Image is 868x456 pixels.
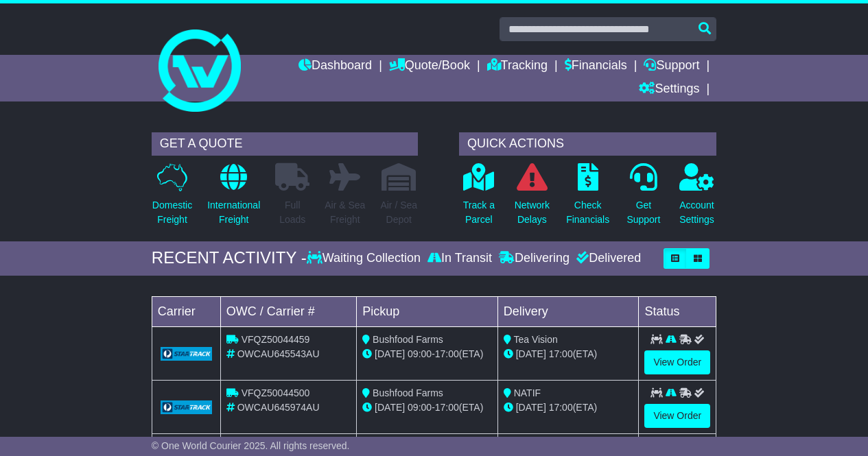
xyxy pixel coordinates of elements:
span: [DATE] [516,402,546,413]
div: QUICK ACTIONS [459,132,716,156]
img: GetCarrierServiceLogo [161,347,212,361]
div: Delivered [573,251,641,266]
p: Track a Parcel [463,198,495,227]
a: Quote/Book [389,55,470,78]
span: VFQZ50044500 [242,387,310,398]
a: CheckFinancials [565,163,610,235]
div: RECENT ACTIVITY - [152,248,307,268]
span: OWCAU645543AU [237,348,320,359]
span: 17:00 [549,402,573,413]
div: Delivering [495,251,573,266]
p: Network Delays [515,198,550,227]
a: Tracking [487,55,548,78]
span: 17:00 [435,348,459,359]
span: [DATE] [375,402,405,413]
a: View Order [644,404,710,428]
span: [DATE] [516,348,546,359]
a: Support [644,55,699,78]
p: Full Loads [275,198,309,227]
span: NATIF [514,387,541,398]
p: Air & Sea Freight [325,198,365,227]
div: In Transit [424,251,495,266]
a: InternationalFreight [207,163,261,235]
div: GET A QUOTE [152,132,418,156]
div: - (ETA) [362,347,492,361]
span: OWCAU645974AU [237,402,320,413]
span: 17:00 [549,348,573,359]
span: Tea Vision [513,334,557,345]
a: Dashboard [298,55,372,78]
p: International Freight [207,198,260,227]
td: Carrier [152,296,220,326]
img: GetCarrierServiceLogo [161,400,212,414]
p: Account Settings [679,198,714,227]
span: Bushfood Farms [373,334,443,345]
a: DomesticFreight [152,163,193,235]
td: Status [639,296,716,326]
td: OWC / Carrier # [220,296,356,326]
a: Financials [565,55,627,78]
span: Bushfood Farms [373,387,443,398]
span: VFQZ50044459 [242,334,310,345]
span: © One World Courier 2025. All rights reserved. [152,440,350,451]
span: 09:00 [408,402,432,413]
p: Air / Sea Depot [380,198,417,227]
span: 17:00 [435,402,459,413]
td: Pickup [357,296,498,326]
span: 09:00 [408,348,432,359]
div: Waiting Collection [307,251,424,266]
div: (ETA) [504,400,633,415]
a: NetworkDelays [514,163,550,235]
td: Delivery [497,296,639,326]
a: Track aParcel [462,163,495,235]
p: Get Support [626,198,660,227]
div: - (ETA) [362,400,492,415]
span: [DATE] [375,348,405,359]
p: Check Financials [566,198,609,227]
a: AccountSettings [679,163,715,235]
a: GetSupport [626,163,661,235]
a: Settings [639,78,699,101]
div: (ETA) [504,347,633,361]
p: Domestic Freight [152,198,192,227]
a: View Order [644,350,710,374]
